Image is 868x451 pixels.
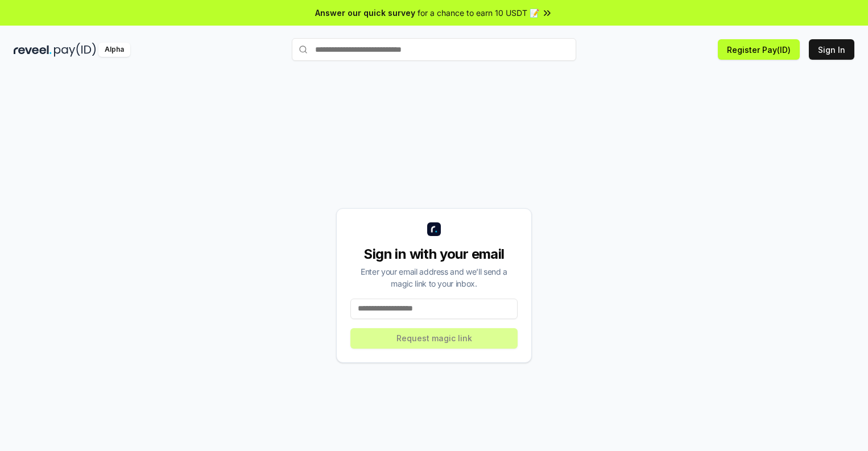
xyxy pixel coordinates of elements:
img: reveel_dark [14,43,52,57]
img: pay_id [54,43,96,57]
div: Alpha [98,43,130,57]
span: Answer our quick survey [315,7,415,19]
div: Sign in with your email [350,245,518,263]
div: Enter your email address and we’ll send a magic link to your inbox. [350,266,518,289]
span: for a chance to earn 10 USDT 📝 [418,7,539,19]
button: Register Pay(ID) [718,39,800,60]
button: Sign In [809,39,854,60]
img: logo_small [427,222,441,236]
